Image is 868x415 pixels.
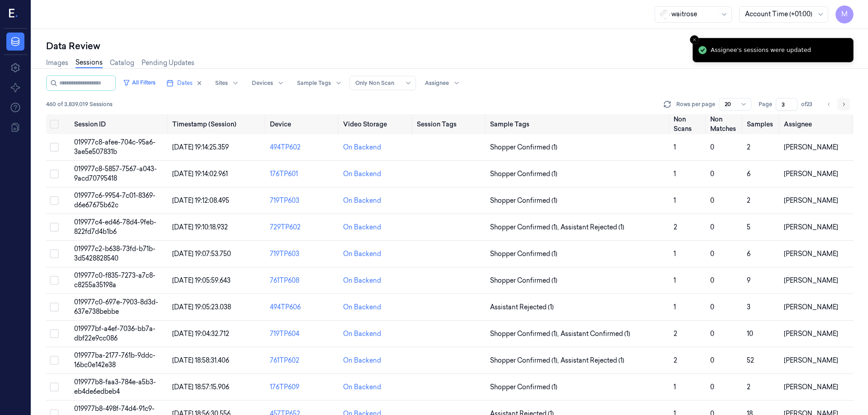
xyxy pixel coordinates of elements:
button: Select row [50,329,59,338]
button: All Filters [119,75,159,90]
div: On Backend [343,303,381,312]
div: 494TP606 [270,303,336,312]
span: 019977ba-2177-761b-9ddc-16bc0e142e38 [74,351,156,369]
span: 0 [710,383,714,391]
span: [DATE] 19:05:23.038 [172,303,231,311]
th: Sample Tags [486,114,670,134]
span: [DATE] 19:14:02.961 [172,170,228,178]
span: [DATE] 19:07:53.750 [172,250,231,258]
div: On Backend [343,276,381,285]
span: 019977c6-9954-7c01-8369-d6e67675b62c [74,191,156,209]
span: 1 [674,250,676,258]
th: Device [266,114,340,134]
span: 2 [747,196,750,205]
span: 1 [674,170,676,178]
span: Dates [177,79,193,87]
span: 0 [710,250,714,258]
span: Assistant Rejected (1) [561,223,624,232]
span: Shopper Confirmed (1) [490,276,557,285]
span: Page [759,100,772,108]
span: 0 [710,143,714,151]
span: Shopper Confirmed (1) , [490,356,561,365]
div: Data Review [46,40,854,52]
th: Assignee [780,114,854,134]
span: Shopper Confirmed (1) [490,249,557,259]
th: Timestamp (Session) [169,114,266,134]
span: 9 [747,276,750,284]
span: 5 [747,223,750,231]
span: 1 [674,303,676,311]
span: 10 [747,330,753,338]
span: 2 [747,143,750,151]
span: 0 [710,303,714,311]
div: On Backend [343,329,381,339]
span: [PERSON_NAME] [784,330,838,338]
button: Select all [50,120,59,129]
nav: pagination [823,98,850,111]
a: Catalog [110,58,134,68]
span: 6 [747,250,750,258]
span: 52 [747,356,754,364]
span: [DATE] 19:14:25.359 [172,143,229,151]
span: [DATE] 19:04:32.712 [172,330,229,338]
span: 3 [747,303,750,311]
span: Shopper Confirmed (1) [490,143,557,152]
button: Select row [50,249,59,258]
div: Assignee's sessions were updated [711,46,811,55]
span: 0 [710,356,714,364]
span: 019977c8-afee-704c-95a6-3ae5e507831b [74,138,156,156]
button: Select row [50,276,59,285]
div: 719TP603 [270,196,336,205]
a: Pending Updates [142,58,194,68]
span: M [835,5,854,23]
p: Rows per page [676,100,715,108]
span: of 23 [801,100,816,108]
button: Close toast [690,35,699,44]
span: [DATE] 18:58:31.406 [172,356,229,364]
span: [DATE] 18:57:15.906 [172,383,229,391]
span: 019977c0-f835-7273-a7c8-c8255a35198a [74,271,156,289]
span: 1 [674,143,676,151]
div: On Backend [343,356,381,365]
span: [PERSON_NAME] [784,356,838,364]
div: On Backend [343,143,381,152]
span: Shopper Confirmed (1) [490,382,557,392]
span: [PERSON_NAME] [784,303,838,311]
a: Sessions [75,58,103,68]
div: 729TP602 [270,223,336,232]
span: 0 [710,276,714,284]
span: 019977b8-faa3-784e-a5b3-eb4de6edbeb4 [74,378,156,396]
span: 2 [747,383,750,391]
div: On Backend [343,223,381,232]
span: 0 [710,330,714,338]
span: Shopper Confirmed (1) , [490,329,561,339]
span: Assistant Rejected (1) [490,303,554,312]
span: 019977c0-697e-7903-8d3d-637e738bebbe [74,298,158,316]
div: On Backend [343,249,381,259]
button: Select row [50,223,59,232]
span: [PERSON_NAME] [784,170,838,178]
div: On Backend [343,196,381,205]
span: 0 [710,223,714,231]
span: [PERSON_NAME] [784,383,838,391]
button: Select row [50,143,59,152]
span: 1 [674,276,676,284]
span: [DATE] 19:10:18.932 [172,223,228,231]
button: Select row [50,303,59,312]
span: 0 [710,196,714,205]
span: 2 [674,330,677,338]
span: 019977c4-ed46-78d4-9feb-822fd7d4b1b6 [74,218,156,236]
button: Select row [50,196,59,205]
span: 2 [674,356,677,364]
span: [DATE] 19:12:08.495 [172,196,229,205]
button: Select row [50,169,59,178]
th: Video Storage [340,114,413,134]
span: Shopper Confirmed (1) [490,169,557,179]
div: 761TP608 [270,276,336,285]
div: 176TP601 [270,169,336,179]
div: On Backend [343,169,381,179]
span: 019977c2-b638-73fd-b71b-3d5428828540 [74,245,156,262]
span: 019977bf-a4ef-7036-bb7a-dbf22e9cc086 [74,325,156,342]
span: 460 of 3,839,019 Sessions [46,100,113,108]
a: Images [46,58,68,68]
